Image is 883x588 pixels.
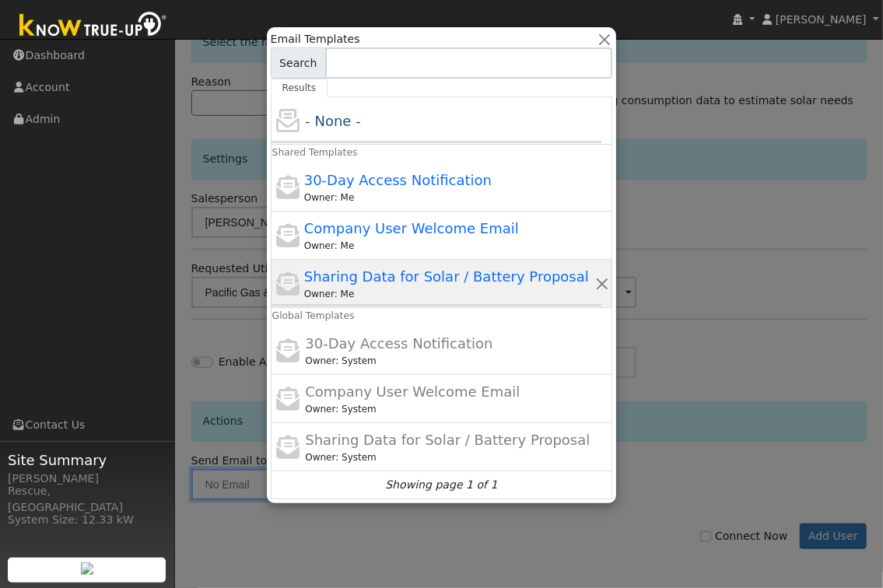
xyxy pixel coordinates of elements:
div: Meghan Stimmler [304,239,594,253]
img: retrieve [81,562,93,575]
i: Showing page 1 of 1 [385,477,497,493]
span: 30-Day Access Notification [304,172,492,188]
span: Sharing Data for Solar / Battery Proposal [304,268,589,285]
div: Meghan Stimmler [304,287,594,301]
span: Search [271,47,326,79]
div: Leroy Coffman [305,354,609,368]
span: - None - [305,113,360,129]
span: Email Templates [271,31,360,47]
div: Meghan Stimmler [304,191,594,205]
span: Company User Welcome Email [305,383,520,400]
span: Sharing Data for Solar / Battery Proposal [305,432,590,448]
div: Rescue, [GEOGRAPHIC_DATA] [8,483,166,516]
a: Results [271,79,328,97]
span: Company User Welcome Email [304,220,519,236]
img: Know True-Up [12,9,175,44]
div: [PERSON_NAME] [8,471,166,487]
h6: Shared Templates [261,142,283,164]
button: Delete Template [594,275,609,292]
h6: Global Templates [261,305,283,327]
span: [PERSON_NAME] [776,13,867,26]
div: Leroy Coffman [305,450,609,464]
span: Site Summary [8,450,166,471]
div: Leroy Coffman [305,402,609,416]
span: 30-Day Access Notification [305,335,492,352]
div: System Size: 12.33 kW [8,512,166,528]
